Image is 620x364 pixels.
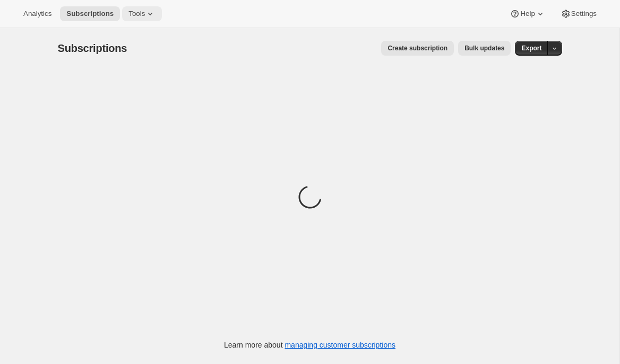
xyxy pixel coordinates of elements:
[23,10,51,18] span: Analytics
[122,6,162,21] button: Tools
[285,341,395,349] a: managing customer subscriptions
[66,10,114,18] span: Subscriptions
[515,41,548,56] button: Export
[464,44,504,52] span: Bulk updates
[58,42,127,54] span: Subscriptions
[60,6,120,21] button: Subscriptions
[521,44,541,52] span: Export
[458,41,511,56] button: Bulk updates
[503,6,552,21] button: Help
[224,340,395,350] p: Learn more about
[128,10,145,18] span: Tools
[387,44,447,52] span: Create subscription
[520,10,535,18] span: Help
[571,10,597,18] span: Settings
[554,6,603,21] button: Settings
[381,41,454,56] button: Create subscription
[17,6,58,21] button: Analytics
